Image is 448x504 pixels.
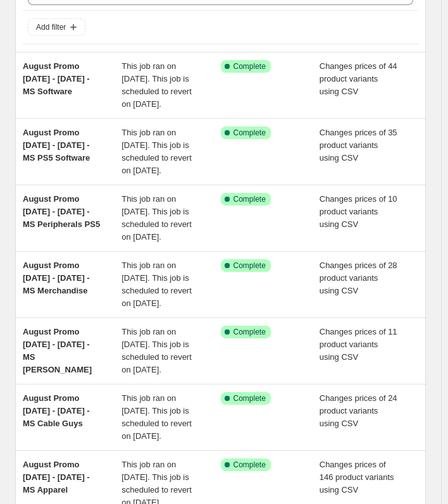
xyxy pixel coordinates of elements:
span: This job ran on [DATE]. This job is scheduled to revert on [DATE]. [121,261,192,308]
span: Complete [233,393,266,403]
span: Changes prices of 24 product variants using CSV [320,393,397,428]
span: Changes prices of 146 product variants using CSV [320,460,394,495]
span: Changes prices of 35 product variants using CSV [320,128,397,163]
span: This job ran on [DATE]. This job is scheduled to revert on [DATE]. [121,393,192,441]
span: Add filter [36,22,66,32]
span: Changes prices of 44 product variants using CSV [320,61,397,96]
span: Complete [233,327,266,337]
span: August Promo [DATE] - [DATE] - MS Merchandise [23,261,90,295]
span: Changes prices of 11 product variants using CSV [320,327,397,362]
span: August Promo [DATE] - [DATE] - MS PS5 Software [23,128,90,163]
span: This job ran on [DATE]. This job is scheduled to revert on [DATE]. [121,327,192,374]
button: Add filter [28,18,85,36]
span: Complete [233,460,266,470]
span: Complete [233,261,266,271]
span: Complete [233,128,266,138]
span: August Promo [DATE] - [DATE] - MS Cable Guys [23,393,90,428]
span: August Promo [DATE] - [DATE] - MS [PERSON_NAME] [23,327,92,374]
span: This job ran on [DATE]. This job is scheduled to revert on [DATE]. [121,61,192,109]
span: Complete [233,194,266,204]
span: August Promo [DATE] - [DATE] - MS Peripherals PS5 [23,194,100,229]
span: August Promo [DATE] - [DATE] - MS Software [23,61,90,96]
span: Changes prices of 28 product variants using CSV [320,261,397,295]
span: August Promo [DATE] - [DATE] - MS Apparel [23,460,90,495]
span: Complete [233,61,266,71]
span: Changes prices of 10 product variants using CSV [320,194,397,229]
span: This job ran on [DATE]. This job is scheduled to revert on [DATE]. [121,128,192,175]
span: This job ran on [DATE]. This job is scheduled to revert on [DATE]. [121,194,192,242]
